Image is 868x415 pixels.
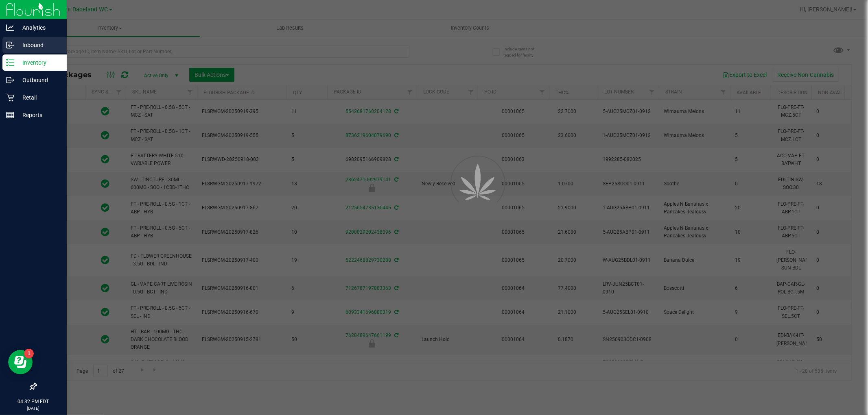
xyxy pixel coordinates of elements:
p: Outbound [14,75,63,85]
p: Retail [14,93,63,102]
inline-svg: Outbound [6,76,14,84]
inline-svg: Analytics [6,24,14,32]
p: [DATE] [4,405,63,411]
iframe: Resource center [8,350,33,374]
p: Reports [14,110,63,120]
inline-svg: Reports [6,111,14,119]
inline-svg: Inbound [6,41,14,49]
p: Analytics [14,23,63,33]
p: 04:32 PM EDT [4,398,63,405]
inline-svg: Retail [6,93,14,102]
iframe: Resource center unread badge [24,349,34,359]
p: Inventory [14,58,63,67]
p: Inbound [14,40,63,50]
inline-svg: Inventory [6,59,14,67]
